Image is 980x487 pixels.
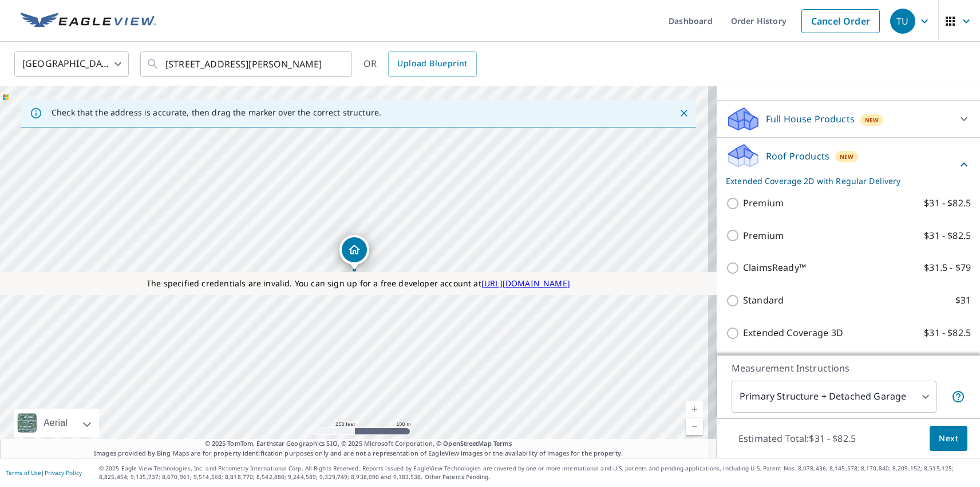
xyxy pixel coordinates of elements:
[726,175,957,187] p: Extended Coverage 2D with Regular Delivery
[890,9,915,34] div: TU
[493,439,512,448] a: Terms
[951,390,965,404] span: Your report will include the primary structure and a detached garage if one exists.
[729,426,865,451] p: Estimated Total: $31 - $82.5
[930,426,967,452] button: Next
[165,48,329,80] input: Search by address or latitude-longitude
[52,107,381,118] p: Check that the address is accurate, then drag the marker over the correct structure.
[339,235,369,270] div: Dropped pin, building 1, Residential property, 1111 E Cesar Chavez St Austin, TX 78702
[6,469,41,477] a: Terms of Use
[732,381,936,413] div: Primary Structure + Detached Garage
[865,115,879,125] span: New
[840,152,854,161] span: New
[924,326,971,340] p: $31 - $82.5
[766,112,855,126] p: Full House Products
[726,105,971,133] div: Full House ProductsNew
[397,57,467,71] span: Upload Blueprint
[14,48,129,80] div: [GEOGRAPHIC_DATA]
[14,409,99,437] div: Aerial
[677,106,691,121] button: Close
[21,13,156,30] img: EV Logo
[924,261,971,275] p: $31.5 - $79
[924,229,971,243] p: $31 - $82.5
[205,439,512,449] span: © 2025 TomTom, Earthstar Geographics SIO, © 2025 Microsoft Corporation, ©
[6,469,82,476] p: |
[743,326,843,340] p: Extended Coverage 3D
[743,261,806,275] p: ClaimsReady™
[686,418,703,435] a: Current Level 17, Zoom Out
[766,149,829,163] p: Roof Products
[801,9,880,33] a: Cancel Order
[743,196,784,210] p: Premium
[924,196,971,210] p: $31 - $82.5
[732,361,965,375] p: Measurement Instructions
[726,142,971,187] div: Roof ProductsNewExtended Coverage 2D with Regular Delivery
[481,278,570,289] a: [URL][DOMAIN_NAME]
[955,293,971,308] p: $31
[939,432,958,446] span: Next
[388,51,476,77] a: Upload Blueprint
[743,229,784,243] p: Premium
[743,293,784,308] p: Standard
[443,439,491,448] a: OpenStreetMap
[99,464,974,481] p: © 2025 Eagle View Technologies, Inc. and Pictometry International Corp. All Rights Reserved. Repo...
[40,409,71,437] div: Aerial
[45,469,82,477] a: Privacy Policy
[686,401,703,418] a: Current Level 17, Zoom In
[363,51,477,77] div: OR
